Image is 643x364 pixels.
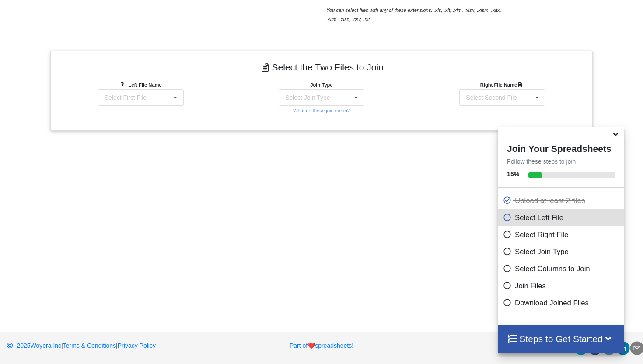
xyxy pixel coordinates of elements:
[503,263,622,274] p: Select Columns to Join
[7,341,210,350] p: | |
[285,94,330,101] div: Select Join Type
[503,212,622,223] p: Select Left File
[293,108,350,113] small: What do these join mean?
[308,342,315,349] span: heart
[574,341,588,355] div: twitter
[326,7,501,22] i: You can select files with any of these extensions: .xls, .xlt, .xlm, .xlsx, .xlsm, .xltx, .xltm, ...
[616,341,630,355] div: linkedin
[503,280,622,291] p: Join Files
[290,342,353,349] a: Part ofheartspreadsheets!
[507,171,519,178] b: 15 %
[310,82,332,87] b: Join Type
[507,333,615,344] h4: Steps to Get Started
[466,94,517,101] div: Select Second File
[503,229,622,240] p: Select Right File
[480,82,524,87] b: Right File Name
[503,195,622,206] p: Upload at least 2 files
[63,342,116,349] a: Terms & Conditions
[57,57,586,77] h4: Select the Two Files to Join
[498,157,624,166] p: Follow these steps to join
[503,297,622,308] p: Download Joined Files
[498,141,624,154] h4: Join Your Spreadsheets
[602,341,616,355] div: reddit
[105,94,147,101] div: Select First File
[118,342,156,349] a: Privacy Policy
[128,82,161,87] b: Left File Name
[588,341,602,355] div: facebook
[7,342,62,349] a: 2025Woyera Inc
[503,246,622,257] p: Select Join Type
